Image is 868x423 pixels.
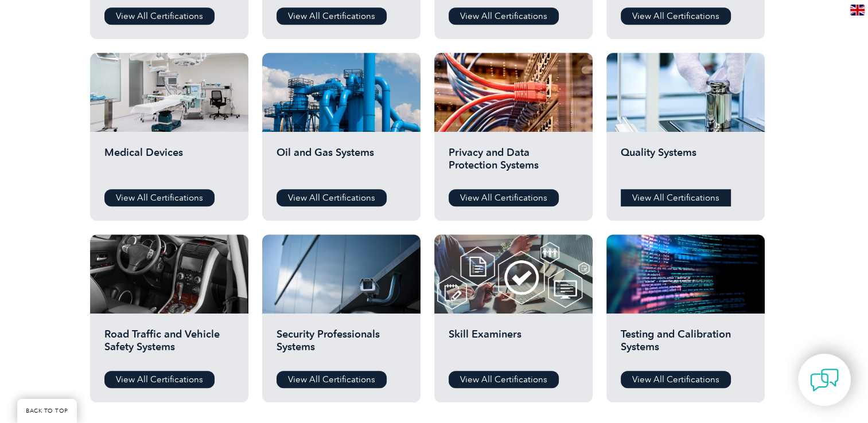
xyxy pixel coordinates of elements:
[104,189,215,206] a: View All Certifications
[104,328,234,362] h2: Road Traffic and Vehicle Safety Systems
[621,146,750,181] h2: Quality Systems
[449,189,559,206] a: View All Certifications
[621,328,750,362] h2: Testing and Calibration Systems
[449,328,578,362] h2: Skill Examiners
[449,7,559,25] a: View All Certifications
[621,189,731,206] a: View All Certifications
[850,5,865,15] img: en
[104,146,234,181] h2: Medical Devices
[104,371,215,388] a: View All Certifications
[277,371,387,388] a: View All Certifications
[277,146,406,181] h2: Oil and Gas Systems
[277,328,406,362] h2: Security Professionals Systems
[104,7,215,25] a: View All Certifications
[810,366,839,394] img: contact-chat.png
[621,371,731,388] a: View All Certifications
[277,189,387,206] a: View All Certifications
[17,399,77,423] a: BACK TO TOP
[621,7,731,25] a: View All Certifications
[449,146,578,181] h2: Privacy and Data Protection Systems
[449,371,559,388] a: View All Certifications
[277,7,387,25] a: View All Certifications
